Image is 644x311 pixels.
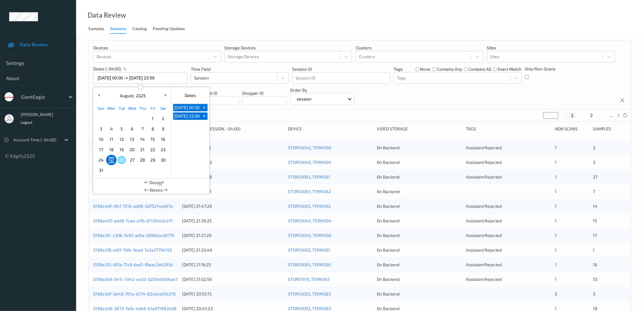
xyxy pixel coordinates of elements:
[159,114,167,123] span: 2
[137,134,148,144] div: Choose Thursday August 14 of 2025
[201,104,208,111] span: +
[149,125,157,133] span: 8
[106,103,117,113] div: Mon
[127,144,137,155] div: Choose Wednesday August 20 of 2025
[295,96,314,102] p: session
[149,179,159,186] span: Days
[377,276,462,282] div: On Backend
[173,104,201,111] button: [DATE] 00:00
[288,277,330,282] a: STORE1619_TERM393
[137,113,148,124] div: Choose Thursday July 31 of 2025
[182,145,284,151] div: [DATE] 22:51:12
[593,233,597,238] span: 17
[466,277,502,282] span: Assistant Rejected
[377,174,462,180] div: On Backend
[117,165,127,175] div: Choose Tuesday September 02 of 2025
[93,291,176,296] a: 0198e3df-3e48-701a-b574-63cb4ed1b370
[182,174,284,180] div: [DATE] 21:55:08
[555,218,557,223] span: 1
[137,144,148,155] div: Choose Thursday August 21 of 2025
[555,160,557,165] span: 1
[93,277,177,282] a: 0198e3e6-541c-7d42-aa33-020548dd6aa7
[97,125,105,133] span: 3
[159,125,167,133] span: 9
[107,125,116,133] span: 4
[128,145,136,154] span: 20
[242,90,287,96] p: Shopper ID
[377,247,462,253] div: On Backend
[148,124,158,134] div: Choose Friday August 08 of 2025
[171,90,209,101] div: Dates
[93,66,121,72] p: dates (-04:00)
[288,145,331,150] a: STORE0040_TERM390
[593,277,598,282] span: 55
[93,45,221,51] p: Devices
[377,232,462,239] div: On Backend
[377,218,462,224] div: On Backend
[149,145,157,154] span: 22
[128,125,136,133] span: 6
[93,218,173,223] a: 0198e407-add8-7cea-a1fb-6113f4b2cb71
[96,155,106,165] div: Choose Sunday August 24 of 2025
[466,233,502,238] span: Assistant Rejected
[135,93,146,98] span: 2025
[555,306,557,311] span: 1
[487,45,615,51] p: Sites
[292,66,390,72] p: Session ID
[593,247,595,253] span: 1
[148,165,158,175] div: Choose Friday September 05 of 2025
[148,103,158,113] div: Fri
[117,155,127,165] div: Choose Tuesday August 26 of 2025
[593,126,627,132] div: Samples
[555,145,557,150] span: 1
[149,135,157,143] span: 15
[106,144,117,155] div: Choose Monday August 18 of 2025
[158,113,168,124] div: Choose Saturday August 02 of 2025
[466,203,502,209] span: Assistant Rejected
[182,247,284,253] div: [DATE] 21:20:49
[128,156,136,164] span: 27
[191,66,289,72] p: Time Field
[158,103,168,113] div: Sat
[88,12,126,18] div: Data Review
[117,134,127,144] div: Choose Tuesday August 12 of 2025
[288,203,331,209] a: STORE0093_TERM392
[127,103,137,113] div: Wed
[93,247,172,253] a: 0198e3f6-a91f-70fe-9ced-7a3a37794165
[117,103,127,113] div: Tue
[106,124,117,134] div: Choose Monday August 04 of 2025
[555,262,557,267] span: 1
[149,187,163,193] span: Weeks
[159,156,167,164] span: 30
[182,291,284,297] div: [DATE] 20:55:15
[377,159,462,165] div: On Backend
[498,66,522,72] label: exact match
[593,218,597,223] span: 15
[97,166,105,175] span: 31
[608,113,615,118] button: ...
[138,145,147,154] span: 21
[96,113,106,124] div: Choose Sunday July 27 of 2025
[128,135,136,143] span: 13
[106,113,117,124] div: Choose Monday July 28 of 2025
[466,262,502,267] span: Assistant Rejected
[117,124,127,134] div: Choose Tuesday August 05 of 2025
[97,156,105,164] span: 24
[153,26,185,33] div: Pending Updates
[118,93,134,98] span: August
[117,135,126,143] span: 12
[107,156,116,164] span: 25
[117,144,127,155] div: Choose Tuesday August 19 of 2025
[159,135,167,143] span: 16
[288,218,331,223] a: STORE0040_TERM394
[110,25,132,34] a: Sessions
[466,174,502,179] span: Assistant Rejected
[137,103,148,113] div: Thu
[96,103,106,113] div: Sun
[555,233,557,238] span: 1
[194,90,239,96] p: Assistant ID
[127,124,137,134] div: Choose Wednesday August 06 of 2025
[96,144,106,155] div: Choose Sunday August 17 of 2025
[182,159,284,165] div: [DATE] 22:18:52
[132,26,147,33] div: Catalog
